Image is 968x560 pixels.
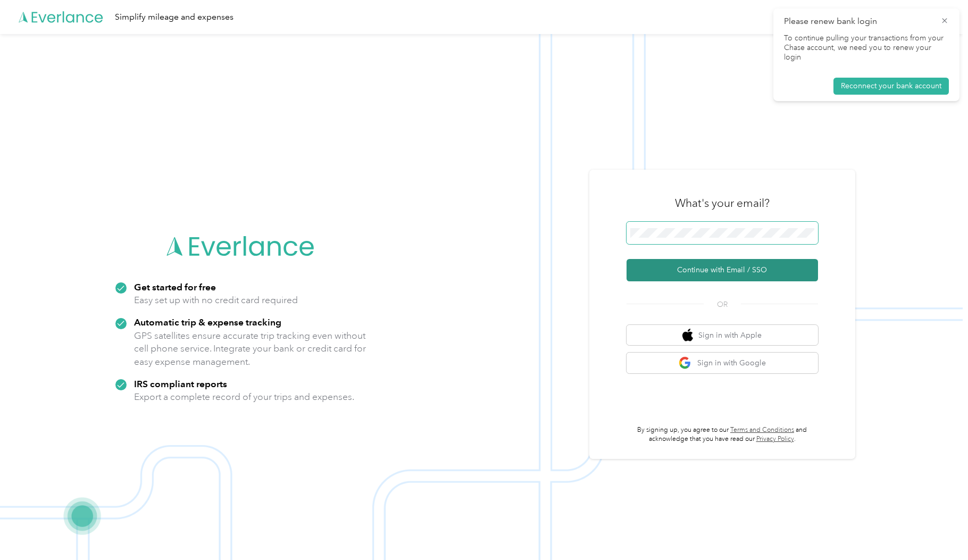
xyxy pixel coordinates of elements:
button: Reconnect your bank account [833,78,949,95]
p: Easy set up with no credit card required [134,294,298,307]
p: Export a complete record of your trips and expenses. [134,390,354,404]
button: apple logoSign in with Apple [627,325,818,346]
iframe: Everlance-gr Chat Button Frame [908,500,968,560]
button: google logoSign in with Google [627,353,818,373]
a: Privacy Policy [756,435,794,443]
p: GPS satellites ensure accurate trip tracking even without cell phone service. Integrate your bank... [134,329,366,369]
strong: Automatic trip & expense tracking [134,316,281,328]
span: OR [704,299,741,310]
button: Continue with Email / SSO [627,259,818,281]
a: Terms and Conditions [730,426,794,434]
strong: Get started for free [134,281,216,292]
p: By signing up, you agree to our and acknowledge that you have read our . [627,425,818,444]
h3: What's your email? [675,196,770,211]
img: apple logo [682,329,693,342]
img: google logo [679,356,692,370]
strong: IRS compliant reports [134,378,227,389]
div: Simplify mileage and expenses [115,11,233,24]
p: Please renew bank login [784,15,933,28]
p: To continue pulling your transactions from your Chase account, we need you to renew your login [784,34,949,63]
